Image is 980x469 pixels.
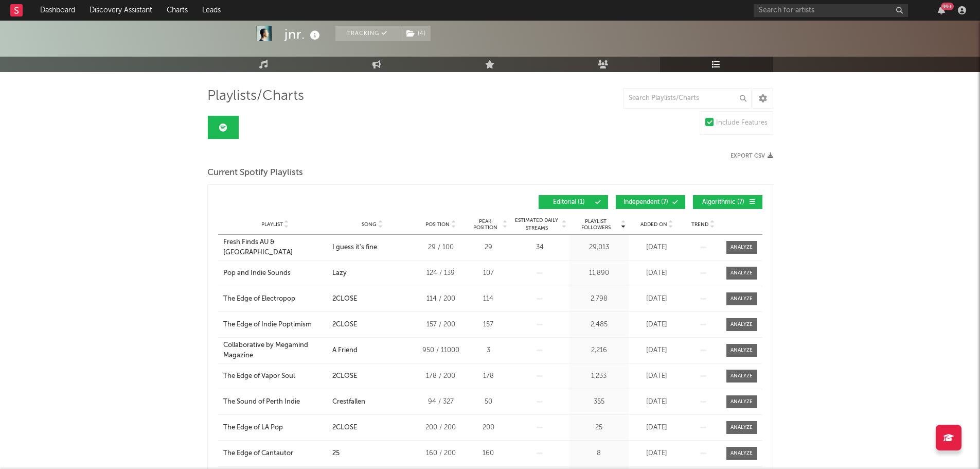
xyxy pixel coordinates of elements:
div: 2,485 [572,320,626,330]
div: 178 [469,371,508,381]
div: 25 [332,448,340,459]
div: [DATE] [631,294,683,304]
button: Export CSV [730,153,773,159]
div: A Friend [332,345,358,356]
span: Playlist Followers [572,218,620,231]
div: 29,013 [572,242,626,253]
div: [DATE] [631,242,683,253]
div: Include Features [716,117,768,129]
a: The Edge of Electropop [223,294,327,304]
span: Added On [640,221,667,228]
button: (4) [400,26,431,41]
a: The Edge of Indie Poptimism [223,320,327,330]
a: Fresh Finds AU & [GEOGRAPHIC_DATA] [223,237,327,257]
a: Collaborative by Megamind Magazine [223,340,327,360]
div: 3 [469,345,508,356]
div: 2CLOSE [332,371,357,381]
div: [DATE] [631,268,683,279]
div: 99 + [941,3,954,10]
button: Tracking [335,26,400,41]
button: 99+ [938,6,945,14]
div: 200 [469,423,508,433]
div: 50 [469,397,508,407]
div: [DATE] [631,423,683,433]
div: The Edge of LA Pop [223,423,283,433]
div: 157 [469,320,508,330]
div: [DATE] [631,448,683,459]
a: The Edge of Cantautor [223,448,327,459]
button: Algorithmic(7) [693,195,762,209]
div: The Edge of Electropop [223,294,295,304]
span: Current Spotify Playlists [207,167,303,179]
div: The Edge of Cantautor [223,448,293,459]
div: jnr. [284,26,323,43]
span: Estimated Daily Streams [513,217,561,232]
div: 157 / 200 [418,320,464,330]
div: Lazy [332,268,347,279]
div: 1,233 [572,371,626,381]
span: Peak Position [469,218,502,231]
div: 160 [469,448,508,459]
a: The Sound of Perth Indie [223,397,327,407]
button: Independent(7) [616,195,685,209]
div: Pop and Indie Sounds [223,268,291,279]
div: 34 [513,242,567,253]
a: The Edge of Vapor Soul [223,371,327,381]
div: Crestfallen [332,397,365,407]
div: 355 [572,397,626,407]
div: 2CLOSE [332,320,357,330]
a: The Edge of LA Pop [223,423,327,433]
div: 200 / 200 [418,423,464,433]
div: 2,798 [572,294,626,304]
button: Editorial(1) [539,195,608,209]
span: Trend [691,221,708,228]
div: The Sound of Perth Indie [223,397,300,407]
div: 25 [572,423,626,433]
div: 2,216 [572,345,626,356]
div: 2CLOSE [332,294,357,304]
div: 2CLOSE [332,423,357,433]
div: 178 / 200 [418,371,464,381]
div: 11,890 [572,268,626,279]
span: Song [362,221,377,228]
span: ( 4 ) [400,26,431,41]
div: 107 [469,268,508,279]
span: Editorial ( 1 ) [545,199,593,205]
span: Algorithmic ( 7 ) [700,199,747,205]
div: [DATE] [631,371,683,381]
div: 114 [469,294,508,304]
div: [DATE] [631,397,683,407]
div: 160 / 200 [418,448,464,459]
div: [DATE] [631,320,683,330]
div: [DATE] [631,345,683,356]
div: 950 / 11000 [418,345,464,356]
div: I guess it's fine. [332,242,379,253]
div: The Edge of Vapor Soul [223,371,295,381]
a: Pop and Indie Sounds [223,268,327,279]
div: 114 / 200 [418,294,464,304]
span: Position [425,221,450,228]
span: Playlists/Charts [207,90,304,102]
div: 29 [469,242,508,253]
span: Playlist [261,221,283,228]
div: 29 / 100 [418,242,464,253]
input: Search Playlists/Charts [623,88,752,109]
div: 124 / 139 [418,268,464,279]
div: The Edge of Indie Poptimism [223,320,312,330]
span: Independent ( 7 ) [622,199,670,205]
input: Search for artists [754,4,908,17]
div: 8 [572,448,626,459]
div: 94 / 327 [418,397,464,407]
